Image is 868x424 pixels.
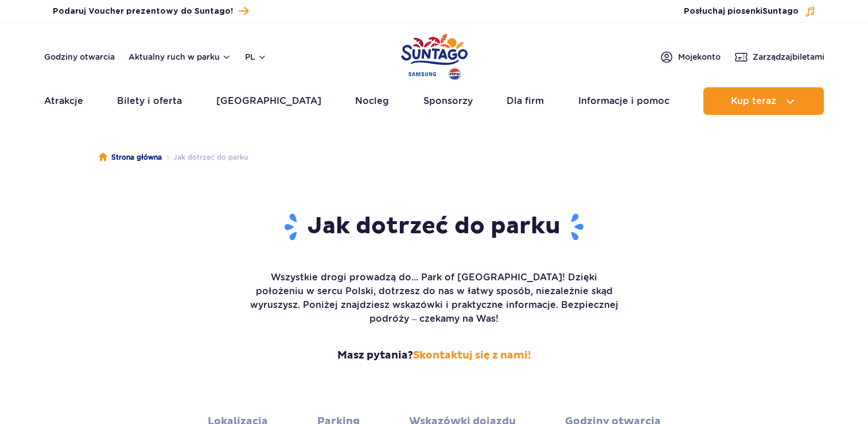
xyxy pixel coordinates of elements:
[762,7,799,16] span: Suntago
[423,87,473,115] a: Sponsorzy
[216,87,321,115] a: [GEOGRAPHIC_DATA]
[53,6,233,17] span: Podaruj Voucher prezentowy do Suntago!
[162,152,248,163] li: Jak dotrzeć do parku
[99,152,162,163] a: Strona główna
[507,87,544,115] a: Dla firm
[245,51,267,63] button: pl
[660,50,721,64] a: Mojekonto
[413,349,531,362] a: Skontaktuj się z nami!
[248,349,621,363] strong: Masz pytania?
[734,50,824,64] a: Zarządzajbiletami
[753,51,824,63] span: Zarządzaj biletami
[248,212,621,242] h1: Jak dotrzeć do parku
[117,87,182,115] a: Bilety i oferta
[44,51,115,63] a: Godziny otwarcia
[703,87,824,115] button: Kup teraz
[44,87,83,115] a: Atrakcje
[731,96,776,106] span: Kup teraz
[684,6,816,17] button: Posłuchaj piosenkiSuntago
[401,29,468,82] a: Park of Poland
[578,87,670,115] a: Informacje i pomoc
[355,87,389,115] a: Nocleg
[248,271,621,326] p: Wszystkie drogi prowadzą do... Park of [GEOGRAPHIC_DATA]! Dzięki położeniu w sercu Polski, dotrze...
[129,52,231,61] button: Aktualny ruch w parku
[53,3,248,19] a: Podaruj Voucher prezentowy do Suntago!
[684,6,799,17] span: Posłuchaj piosenki
[678,51,721,63] span: Moje konto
